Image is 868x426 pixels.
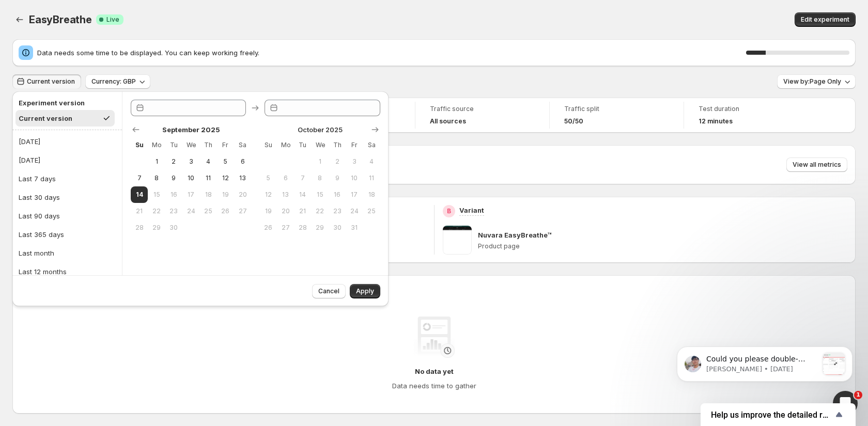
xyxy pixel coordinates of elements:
button: Current version [16,110,115,127]
span: Data needs some time to be displayed. You can keep working freely. [37,48,746,58]
button: Sunday September 28 2025 [131,219,148,236]
span: 11 [204,174,212,182]
span: 18 [204,191,212,199]
div: [DATE] [19,136,40,147]
button: Current version [12,74,81,89]
div: Last 90 days [19,211,60,221]
button: Friday October 31 2025 [346,219,363,236]
button: Thursday October 23 2025 [329,203,346,219]
th: Tuesday [294,137,311,153]
iframe: Intercom notifications message [661,326,868,398]
span: 2 [169,157,178,166]
span: 28 [298,224,307,232]
button: Show previous month, August 2025 [129,122,143,137]
span: 22 [316,207,324,215]
button: Saturday September 13 2025 [234,170,251,186]
button: Sunday October 26 2025 [259,219,276,236]
button: Wednesday October 29 2025 [312,219,329,236]
button: Friday September 5 2025 [217,153,234,170]
button: Edit experiment [795,12,856,27]
button: Sunday September 21 2025 [131,203,148,219]
button: Last 7 days [16,170,119,187]
button: Start of range Today Sunday September 14 2025 [131,186,148,203]
span: 19 [263,207,272,215]
span: 12 [221,174,230,182]
button: Monday September 29 2025 [148,219,165,236]
div: Last 7 days [19,173,56,184]
th: Friday [217,137,234,153]
div: Last 365 days [19,229,64,240]
button: Friday September 12 2025 [217,170,234,186]
span: Mo [152,141,161,149]
button: Thursday September 11 2025 [199,170,216,186]
span: Sa [238,141,247,149]
span: Help us improve the detailed report for A/B campaigns [711,410,833,420]
button: Wednesday September 24 2025 [182,203,199,219]
button: Thursday October 30 2025 [329,219,346,236]
button: Saturday September 20 2025 [234,186,251,203]
span: 23 [333,207,342,215]
span: 13 [281,191,290,199]
span: 31 [350,224,359,232]
th: Sunday [259,137,276,153]
button: Friday September 19 2025 [217,186,234,203]
span: 8 [152,174,161,182]
button: Saturday September 27 2025 [234,203,251,219]
h4: Data needs time to gather [392,381,476,391]
span: 7 [298,174,307,182]
span: 13 [238,174,247,182]
span: 18 [367,191,376,199]
button: Saturday October 11 2025 [363,170,380,186]
span: 7 [135,174,144,182]
span: 1 [316,157,324,166]
button: Friday September 26 2025 [217,203,234,219]
span: 17 [187,191,195,199]
th: Monday [277,137,294,153]
th: Tuesday [165,137,182,153]
span: 12 minutes [699,117,733,125]
button: Thursday October 16 2025 [329,186,346,203]
th: Thursday [199,137,216,153]
span: 8 [316,174,324,182]
span: 5 [263,174,272,182]
h4: All sources [430,117,466,125]
span: 24 [187,207,195,215]
a: Traffic split50/50 [564,104,669,127]
button: Thursday September 18 2025 [199,186,216,203]
span: 10 [350,174,359,182]
span: 12 [263,191,272,199]
span: Sa [367,141,376,149]
button: Monday October 27 2025 [277,219,294,236]
div: Current version [19,113,72,123]
span: 16 [333,191,342,199]
button: Wednesday October 8 2025 [312,170,329,186]
span: Tu [298,141,307,149]
button: Wednesday September 10 2025 [182,170,199,186]
span: Apply [356,287,374,295]
button: Sunday October 12 2025 [259,186,276,203]
span: 23 [169,207,178,215]
button: Tuesday September 2 2025 [165,153,182,170]
span: 24 [350,207,359,215]
span: 29 [152,224,161,232]
span: 26 [221,207,230,215]
th: Friday [346,137,363,153]
span: 25 [367,207,376,215]
span: 20 [238,191,247,199]
th: Sunday [131,137,148,153]
button: Apply [350,284,380,298]
span: Th [333,141,342,149]
span: 11 [367,174,376,182]
span: 16 [169,191,178,199]
button: Sunday September 7 2025 [131,170,148,186]
button: View all metrics [786,157,847,172]
span: Fr [350,141,359,149]
button: Wednesday September 17 2025 [182,186,199,203]
span: 21 [135,207,144,215]
span: 26 [263,224,272,232]
button: Sunday October 5 2025 [259,170,276,186]
span: 27 [238,207,247,215]
span: 50/50 [564,117,583,125]
span: 1 [152,157,161,166]
span: 14 [298,191,307,199]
